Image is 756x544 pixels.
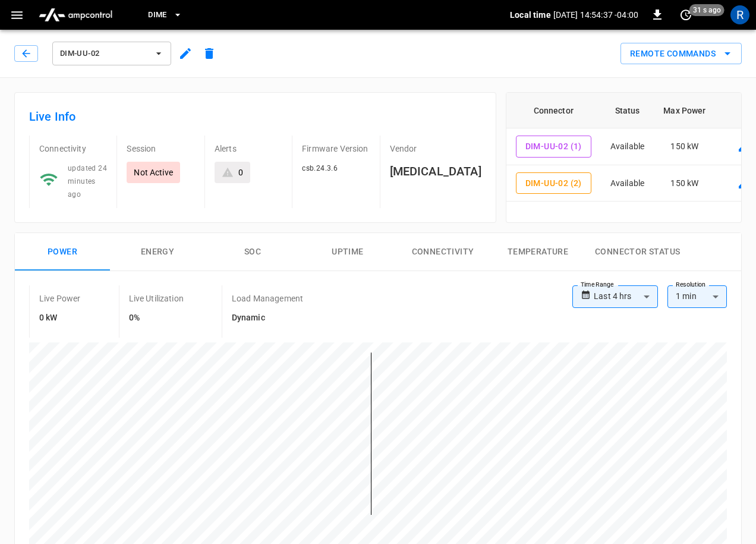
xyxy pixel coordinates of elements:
h6: Dynamic [232,312,303,325]
img: ampcontrol.io logo [34,4,117,26]
div: 1 min [667,285,727,308]
button: DIM-UU-02 (2) [516,172,591,194]
td: Available [601,165,654,202]
button: DIM-UU-02 [52,42,171,65]
th: Status [601,93,654,128]
span: Dime [148,8,167,22]
button: Connector Status [585,233,689,271]
span: DIM-UU-02 [60,47,148,61]
p: Live Power [39,293,81,304]
div: profile-icon [730,5,749,24]
div: Last 4 hrs [594,285,658,308]
h6: 0 kW [39,312,81,325]
h6: Live Info [29,107,481,126]
p: Alerts [215,143,282,155]
label: Time Range [581,280,614,290]
p: Live Utilization [129,293,184,304]
span: csb.24.3.6 [302,164,338,172]
h6: [MEDICAL_DATA] [390,162,481,181]
p: Local time [510,9,551,21]
button: DIM-UU-02 (1) [516,136,591,158]
p: Firmware Version [302,143,370,155]
th: Max Power [654,93,715,128]
p: Vendor [390,143,481,155]
div: remote commands options [620,43,742,65]
p: Load Management [232,293,303,304]
label: Resolution [676,280,705,290]
p: Connectivity [39,143,107,155]
button: Uptime [300,233,395,271]
span: updated 24 minutes ago [68,164,107,199]
button: Energy [110,233,205,271]
button: Temperature [490,233,585,271]
th: Connector [506,93,601,128]
div: 0 [238,166,243,178]
p: Not Active [134,166,173,178]
td: Available [601,128,654,165]
td: 150 kW [654,128,715,165]
button: SOC [205,233,300,271]
p: [DATE] 14:54:37 -04:00 [553,9,638,21]
button: Remote Commands [620,43,742,65]
td: 150 kW [654,165,715,202]
button: Connectivity [395,233,490,271]
p: Session [127,143,194,155]
button: Dime [143,4,187,27]
button: set refresh interval [676,5,695,24]
span: 31 s ago [689,4,724,16]
h6: 0% [129,312,184,325]
button: Power [15,233,110,271]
